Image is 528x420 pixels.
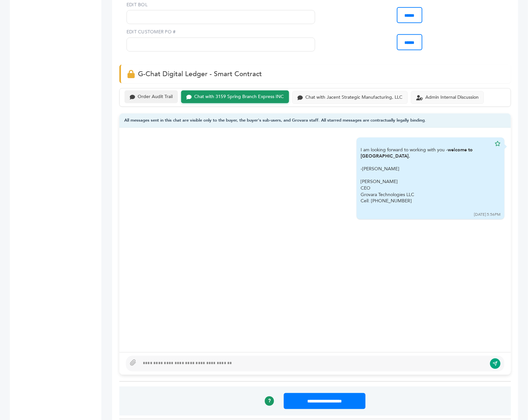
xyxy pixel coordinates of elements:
div: Chat with Jacent Strategic Manufacturing, LLC [305,95,402,100]
div: [PERSON_NAME] [361,179,491,185]
label: EDIT CUSTOMER PO # [127,29,315,35]
div: I am looking forward to working with you - [361,147,491,211]
b: welcome to [GEOGRAPHIC_DATA]. [361,147,473,160]
div: [DATE] 5:56PM [474,212,501,218]
div: All messages sent in this chat are visible only to the buyer, the buyer's sub-users, and Grovara ... [119,113,511,128]
div: Chat with 3159 Spring Branch Express INC [194,94,284,100]
div: -[PERSON_NAME] [361,166,491,173]
div: Order Audit Trail [138,94,173,100]
label: EDIT BOL [127,2,315,8]
div: CEO [361,185,491,192]
span: G-Chat Digital Ledger - Smart Contract [138,69,262,79]
div: Grovara Technologies LLC [361,192,491,198]
a: ? [265,396,274,406]
div: Cell: [PHONE_NUMBER] [361,198,491,205]
div: Admin Internal Discussion [425,95,479,100]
